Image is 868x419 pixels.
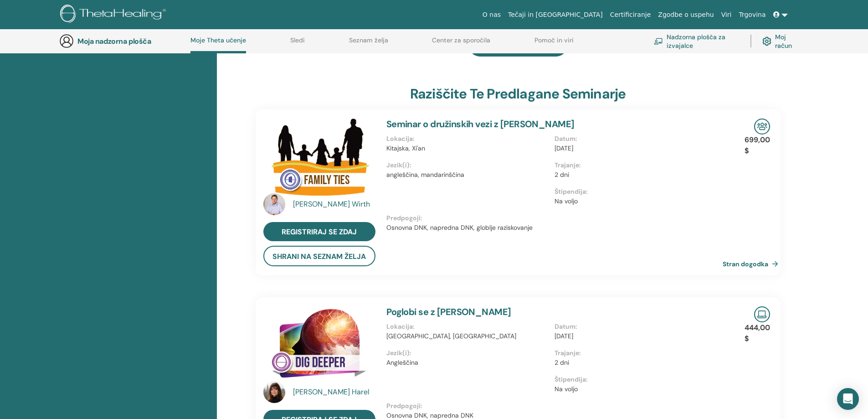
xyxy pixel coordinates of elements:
[555,332,573,340] font: [DATE]
[579,161,581,169] font: :
[754,306,770,322] img: Seminar v živo na spletu
[386,223,533,232] font: Osnovna DNK, napredna DNK, globlje raziskovanje
[293,199,350,209] font: [PERSON_NAME]
[290,36,305,51] a: Sledi
[77,36,151,46] font: Moja nadzorna plošča
[413,134,415,143] font: :
[386,306,511,318] a: Poglobi se z [PERSON_NAME]
[263,306,375,384] img: Koplji globlje
[386,322,413,331] font: Lokacija
[386,358,418,367] font: Angleščina
[479,6,504,23] a: O nas
[421,402,422,410] font: :
[349,36,388,51] a: Seznam želja
[739,11,765,18] font: Trgovina
[386,171,464,179] font: angleščina, mandarinščina
[421,214,422,222] font: :
[555,375,586,383] font: Štipendija
[723,257,782,271] a: Stran dogodka
[263,246,375,266] button: shrani na seznam želja
[293,387,350,397] font: [PERSON_NAME]
[293,199,377,210] a: [PERSON_NAME] Wirth
[272,252,366,262] font: shrani na seznam želja
[586,375,588,383] font: :
[775,33,792,50] font: Moj račun
[555,349,579,357] font: Trajanje
[610,11,651,18] font: Certificiranje
[290,36,305,44] font: Sledi
[555,144,573,152] font: [DATE]
[762,31,800,51] a: Moj račun
[410,161,411,169] font: :
[432,36,490,44] font: Center za sporočila
[386,118,575,130] a: Seminar o družinskih vezi z [PERSON_NAME]
[60,5,169,25] img: logo.png
[575,322,577,331] font: :
[555,322,575,331] font: Datum
[555,134,575,143] font: Datum
[658,11,714,18] font: Zgodbe o uspehu
[386,402,421,410] font: Predpogoji
[534,36,574,51] a: Pomoč in viri
[667,33,725,50] font: Nadzorna plošča za izvajalce
[349,36,388,44] font: Seznam želja
[263,193,285,215] img: default.jpg
[410,349,411,357] font: :
[386,332,516,340] font: [GEOGRAPHIC_DATA], [GEOGRAPHIC_DATA]
[718,6,735,23] a: Viri
[606,6,655,23] a: Certificiranje
[654,31,740,51] a: Nadzorna plošča za izvajalce
[721,11,732,18] font: Viri
[555,197,578,205] font: Na voljo
[555,358,569,367] font: 2 dni
[190,36,246,53] a: Moje Theta učenje
[534,36,574,44] font: Pomoč in viri
[386,161,410,169] font: Jezik(i)
[555,161,579,169] font: Trajanje
[575,134,577,143] font: :
[352,199,370,209] font: Wirth
[654,6,717,23] a: Zgodbe o uspehu
[555,171,569,179] font: 2 dni
[282,227,357,237] font: registriraj se zdaj
[723,260,768,268] font: Stran dogodka
[555,187,586,196] font: Štipendija
[386,134,413,143] font: Lokacija
[654,38,663,45] img: chalkboard-teacher.svg
[190,36,246,44] font: Moje Theta učenje
[263,381,285,403] img: default.jpg
[59,34,74,48] img: generic-user-icon.jpg
[745,135,770,155] font: 699,00 $
[586,187,588,196] font: :
[293,387,377,398] a: [PERSON_NAME] Harel
[432,36,490,51] a: Center za sporočila
[483,11,501,18] font: O nas
[386,144,425,152] font: Kitajska, Xi'an
[735,6,769,23] a: Trgovina
[837,388,859,410] div: Odpri Intercom Messenger
[263,222,375,241] a: registriraj se zdaj
[386,349,410,357] font: Jezik(i)
[263,119,375,197] img: Seminar o družinskih vezi
[413,322,415,331] font: :
[386,214,421,222] font: Predpogoji
[410,85,626,103] font: raziščite te predlagane seminarje
[754,119,770,134] img: Seminar v živo
[555,385,578,393] font: Na voljo
[762,35,771,47] img: cog.svg
[579,349,581,357] font: :
[745,323,770,343] font: 444,00 $
[352,387,370,397] font: Harel
[504,6,606,23] a: Tečaji in [GEOGRAPHIC_DATA]
[508,11,603,18] font: Tečaji in [GEOGRAPHIC_DATA]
